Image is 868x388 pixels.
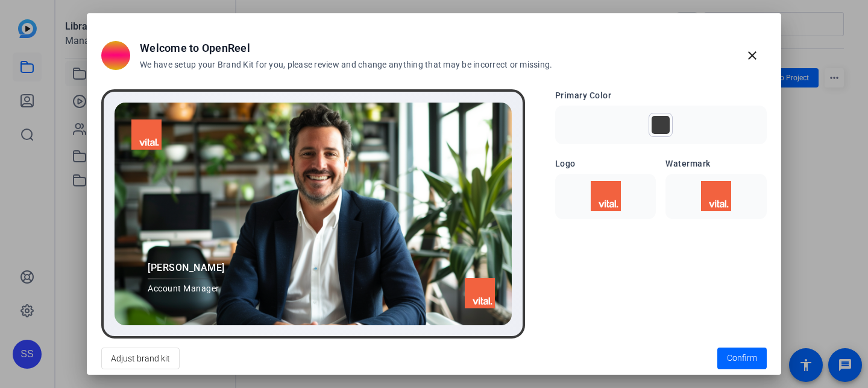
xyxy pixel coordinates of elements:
button: Confirm [717,348,767,369]
h3: Watermark [665,157,767,170]
h2: Welcome to OpenReel [140,40,552,56]
h3: Logo [555,157,656,170]
h3: We have setup your Brand Kit for you, please review and change anything that may be incorrect or ... [140,59,552,71]
span: Adjust brand kit [111,347,170,370]
span: Account Manager [148,282,225,295]
span: [PERSON_NAME] [148,261,225,275]
img: Preview image [115,103,512,325]
button: Adjust brand kit [101,348,180,369]
span: Confirm [727,352,757,364]
h3: Primary Color [555,89,767,102]
img: Watermark [673,181,759,211]
img: Logo [562,181,649,211]
mat-icon: close [745,48,759,63]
